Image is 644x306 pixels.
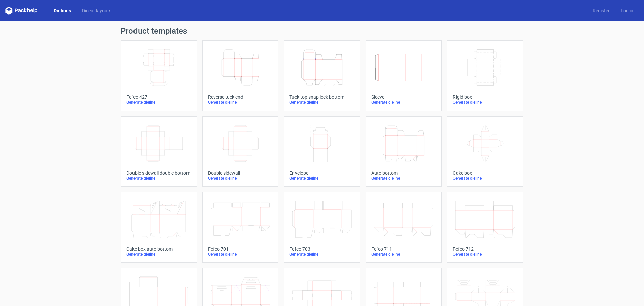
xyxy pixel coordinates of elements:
[447,116,523,187] a: Cake boxGenerate dieline
[284,40,360,111] a: Tuck top snap lock bottomGenerate dieline
[366,40,442,111] a: SleeveGenerate dieline
[208,252,273,257] div: Generate dieline
[371,176,436,181] div: Generate dieline
[453,94,518,100] div: Rigid box
[126,170,191,176] div: Double sidewall double bottom
[289,252,354,257] div: Generate dieline
[121,116,197,187] a: Double sidewall double bottomGenerate dieline
[289,100,354,105] div: Generate dieline
[371,94,436,100] div: Sleeve
[453,252,518,257] div: Generate dieline
[289,170,354,176] div: Envelope
[121,27,523,35] h1: Product templates
[371,246,436,252] div: Fefco 711
[208,170,273,176] div: Double sidewall
[289,176,354,181] div: Generate dieline
[126,94,191,100] div: Fefco 427
[453,176,518,181] div: Generate dieline
[371,100,436,105] div: Generate dieline
[289,94,354,100] div: Tuck top snap lock bottom
[48,7,76,14] a: Dielines
[126,100,191,105] div: Generate dieline
[615,7,639,14] a: Log in
[289,246,354,252] div: Fefco 703
[208,94,273,100] div: Reverse tuck end
[126,246,191,252] div: Cake box auto bottom
[453,246,518,252] div: Fefco 712
[587,7,615,14] a: Register
[121,192,197,263] a: Cake box auto bottomGenerate dieline
[126,176,191,181] div: Generate dieline
[366,116,442,187] a: Auto bottomGenerate dieline
[366,192,442,263] a: Fefco 711Generate dieline
[371,170,436,176] div: Auto bottom
[371,252,436,257] div: Generate dieline
[447,40,523,111] a: Rigid boxGenerate dieline
[202,192,278,263] a: Fefco 701Generate dieline
[121,40,197,111] a: Fefco 427Generate dieline
[202,40,278,111] a: Reverse tuck endGenerate dieline
[284,116,360,187] a: EnvelopeGenerate dieline
[202,116,278,187] a: Double sidewallGenerate dieline
[453,170,518,176] div: Cake box
[284,192,360,263] a: Fefco 703Generate dieline
[126,252,191,257] div: Generate dieline
[447,192,523,263] a: Fefco 712Generate dieline
[208,246,273,252] div: Fefco 701
[208,176,273,181] div: Generate dieline
[453,100,518,105] div: Generate dieline
[76,7,117,14] a: Diecut layouts
[208,100,273,105] div: Generate dieline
